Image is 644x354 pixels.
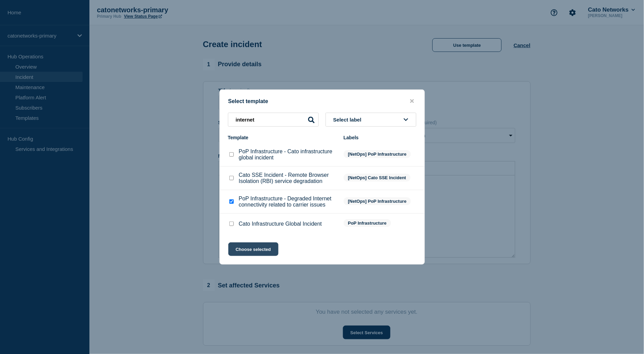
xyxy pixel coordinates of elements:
div: Select template [220,98,425,104]
div: Template [228,135,337,140]
input: PoP Infrastructure - Cato infrastructure global incident checkbox [229,152,234,157]
input: Cato SSE Incident - Remote Browser Isolation (RBI) service degradation checkbox [229,176,234,180]
span: Select label [333,117,364,123]
span: [NetOps] PoP Infrastructure [344,150,411,158]
span: [NetOps] PoP Infrastructure [344,197,411,205]
span: PoP Infrastructure [344,219,391,227]
span: [NetOps] Cato SSE Incident [344,174,411,182]
p: PoP Infrastructure - Degraded Internet connectivity related to carrier issues [239,196,337,208]
p: Cato Infrastructure Global Incident [239,221,322,227]
button: close button [408,98,416,104]
p: PoP Infrastructure - Cato infrastructure global incident [239,148,337,161]
div: Labels [344,135,416,140]
button: Choose selected [228,242,278,256]
input: Search templates & labels [228,113,319,127]
button: Select label [326,113,416,127]
input: PoP Infrastructure - Degraded Internet connectivity related to carrier issues checkbox [229,199,234,204]
input: Cato Infrastructure Global Incident checkbox [229,222,234,226]
p: Cato SSE Incident - Remote Browser Isolation (RBI) service degradation [239,172,337,184]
